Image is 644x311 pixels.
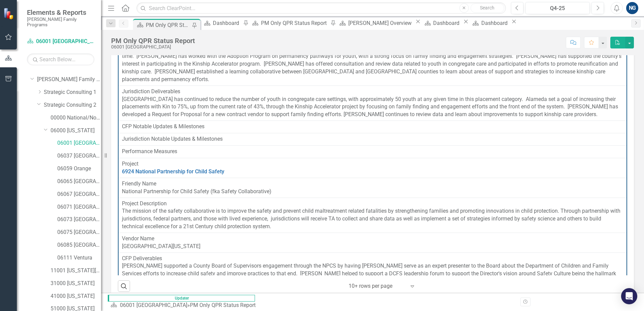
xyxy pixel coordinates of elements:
div: Dashboard [433,19,461,27]
a: 00000 National/No Jurisdiction (SC2) [51,114,101,122]
a: PM Only QPR Status Report [250,19,328,27]
a: 06085 [GEOGRAPHIC_DATA][PERSON_NAME] [57,241,101,249]
div: » [110,302,258,309]
span: [GEOGRAPHIC_DATA][US_STATE] [122,243,200,249]
div: PM Only QPR Status Report [146,21,190,29]
a: Strategic Consulting 2 [44,101,101,109]
a: 06111 Ventura [57,254,101,262]
span: National Partnership for Child Safety (fka Safety Collaborative) [122,188,271,195]
td: Double-Click to Edit [118,146,627,158]
td: Double-Click to Edit [118,121,627,133]
p: [PERSON_NAME] supported a County Board of Supervisors engagement through the NPCS by having [PERS... [122,262,623,293]
div: Project [122,160,623,168]
td: Double-Click to Edit [118,233,627,252]
button: NG [626,2,638,14]
span: Elements & Reports [27,8,94,16]
div: CFP Notable Updates & Milestones [122,123,623,131]
td: Double-Click to Edit [118,133,627,146]
td: Double-Click to Edit [118,178,627,198]
small: [PERSON_NAME] Family Programs [27,16,94,28]
div: Performance Measures [122,148,623,155]
p: The mission of the safety collaborative is to improve the safety and prevent child maltreatment r... [122,207,623,231]
a: Strategic Consulting 1 [44,89,101,96]
div: Open Intercom Messenger [621,288,637,304]
td: Double-Click to Edit [118,35,627,85]
div: Friendly Name [122,180,623,188]
a: 06001 [GEOGRAPHIC_DATA] [27,38,94,45]
a: 31000 [US_STATE] [51,280,101,287]
a: Dashboard [202,19,241,27]
div: Q4-25 [528,4,587,12]
td: Double-Click to Edit [118,85,627,120]
div: Dashboard [481,19,510,27]
a: 41000 [US_STATE] [51,292,101,300]
a: 06071 [GEOGRAPHIC_DATA] [57,203,101,211]
a: Dashboard [422,19,461,27]
a: 06075 [GEOGRAPHIC_DATA] [57,229,101,236]
div: Vendor Name [122,235,623,243]
div: PM Only QPR Status Report [111,37,195,44]
a: 06073 [GEOGRAPHIC_DATA] [57,216,101,223]
div: [PERSON_NAME] Overview [348,19,414,27]
div: CFP Deliverables [122,255,623,263]
input: Search ClearPoint... [136,2,506,14]
a: 06059 Orange [57,165,101,173]
div: PM Only QPR Status Report [261,19,329,27]
a: 06037 [GEOGRAPHIC_DATA] [57,152,101,160]
img: ClearPoint Strategy [3,7,15,20]
p: [PERSON_NAME] continues to support [PERSON_NAME] with their continuum of care efforts focused on ... [122,45,623,83]
td: Double-Click to Edit Right Click for Context Menu [118,158,627,178]
button: Search [471,3,504,13]
a: 06001 [GEOGRAPHIC_DATA] [120,302,187,308]
a: 06067 [GEOGRAPHIC_DATA] [57,191,101,198]
td: Double-Click to Edit [118,252,627,295]
a: [PERSON_NAME] Overview [337,19,414,27]
a: 06000 [US_STATE] [51,127,101,135]
a: 11001 [US_STATE][GEOGRAPHIC_DATA] [51,267,101,275]
div: Jurisdiction Deliverables [122,88,623,96]
a: 06001 [GEOGRAPHIC_DATA] [57,139,101,147]
a: 6924 National Partnership for Child Safety [122,168,623,176]
td: Double-Click to Edit [118,198,627,233]
button: Q4-25 [525,2,590,14]
span: Search [480,5,494,10]
div: Project Description [122,200,623,208]
input: Search Below... [27,54,94,65]
a: [PERSON_NAME] Family Programs [37,76,101,83]
div: 06001 [GEOGRAPHIC_DATA] [111,44,195,49]
div: Dashboard [213,19,241,27]
div: PM Only QPR Status Report [190,302,256,308]
a: 06065 [GEOGRAPHIC_DATA] [57,178,101,185]
div: Jurisdiction Notable Updates & Milestones [122,135,623,143]
a: Dashboard [470,19,510,27]
p: [GEOGRAPHIC_DATA] has continued to reduce the number of youth in congregate care settings, with a... [122,96,623,119]
span: Updater [108,295,255,302]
